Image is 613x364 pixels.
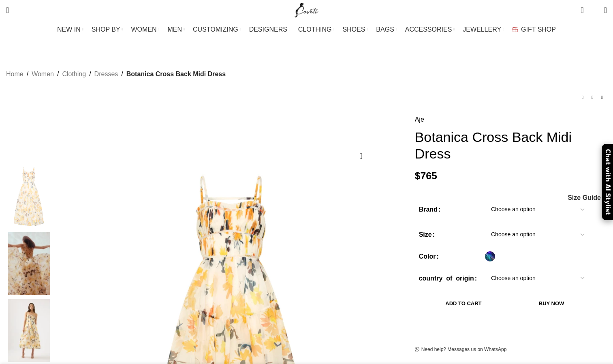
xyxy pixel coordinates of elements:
[415,114,424,125] a: Aje
[415,170,421,181] span: $
[567,195,601,201] a: Size Guide
[4,165,53,228] img: Aje Multicolour Dresses
[512,27,518,32] img: GiftBag
[419,251,439,262] label: Color
[193,21,241,38] a: CUSTOMIZING
[342,26,365,33] span: SHOES
[419,295,508,312] button: Add to cart
[32,69,54,79] a: Women
[6,69,226,79] nav: Breadcrumb
[168,26,182,33] span: MEN
[415,129,607,162] h1: Botanica Cross Back Midi Dress
[419,273,477,284] label: country_of_origin
[568,195,601,201] span: Size Guide
[376,21,397,38] a: BAGS
[419,204,441,215] label: Brand
[298,21,335,38] a: CLOTHING
[249,21,290,38] a: DESIGNERS
[342,21,368,38] a: SHOES
[581,4,587,10] span: 0
[2,2,13,18] a: Search
[424,318,570,319] iframe: Secure payment input frame
[2,21,611,38] div: Main navigation
[376,26,394,33] span: BAGS
[193,26,238,33] span: CUSTOMIZING
[590,2,598,18] div: My Wishlist
[92,21,123,38] a: SHOP BY
[4,299,53,362] img: Botanica Cross Back Midi Dress
[94,69,118,79] a: Dresses
[298,26,332,33] span: CLOTHING
[415,170,437,181] bdi: 765
[405,26,452,33] span: ACCESSORIES
[62,69,86,79] a: Clothing
[57,26,81,33] span: NEW IN
[463,26,501,33] span: JEWELLERY
[293,6,320,13] a: Site logo
[4,232,53,295] img: aje
[168,21,185,38] a: MEN
[577,2,587,18] a: 0
[512,295,591,312] button: Buy now
[249,26,287,33] span: DESIGNERS
[92,26,120,33] span: SHOP BY
[6,69,23,79] a: Home
[415,347,507,353] a: Need help? Messages us on WhatsApp
[463,21,504,38] a: JEWELLERY
[57,21,83,38] a: NEW IN
[131,26,157,33] span: WOMEN
[592,8,598,14] span: 0
[578,92,587,102] a: Previous product
[131,21,160,38] a: WOMEN
[512,21,556,38] a: GIFT SHOP
[521,26,556,33] span: GIFT SHOP
[419,229,435,240] label: Size
[405,21,455,38] a: ACCESSORIES
[126,69,226,79] span: Botanica Cross Back Midi Dress
[597,92,607,102] a: Next product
